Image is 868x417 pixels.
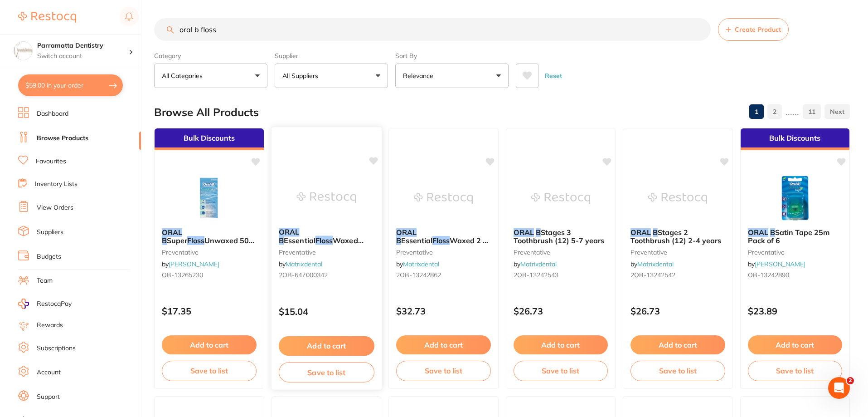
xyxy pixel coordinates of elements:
p: $26.73 [630,306,725,316]
small: preventative [514,249,608,256]
span: OB-13265230 [162,271,203,279]
b: ORAL B Satin Tape 25m Pack of 6 [748,228,843,245]
a: Subscriptions [37,344,76,353]
a: Matrixdental [520,260,557,268]
a: Suppliers [37,228,63,237]
label: Sort By [395,52,509,60]
a: RestocqPay [18,299,72,309]
div: Bulk Discounts [741,128,850,150]
button: Save to list [748,361,843,381]
a: Matrixdental [286,260,322,268]
span: by [748,260,805,268]
span: by [630,260,674,268]
small: preventative [396,249,491,256]
em: ORAL [630,228,651,237]
label: Category [154,52,267,60]
label: Supplier [275,52,388,60]
b: ORAL B Essential Floss Waxed 2 x 50m (6-pack) [396,228,491,245]
a: Restocq Logo [18,7,76,28]
a: Team [37,276,53,285]
em: Floss [187,236,204,245]
input: Search Products [154,18,711,41]
em: ORAL [514,228,534,237]
small: preventative [162,249,257,256]
em: ORAL [162,228,182,237]
span: OB-13242890 [748,271,789,279]
a: Support [37,392,60,402]
span: by [514,260,557,268]
a: Budgets [37,252,61,261]
img: Restocq Logo [18,12,76,23]
em: Floss [315,236,332,245]
a: Dashboard [37,109,68,118]
a: Matrixdental [403,260,439,268]
em: Floss [432,236,450,245]
img: ORAL B Satin Tape 25m Pack of 6 [766,176,824,221]
button: Add to cart [630,335,725,354]
em: B [162,236,167,245]
em: B [536,228,541,237]
span: Super [167,236,187,245]
em: B [278,236,283,245]
img: ORAL B Stages 2 Toothbrush (12) 2-4 years [648,176,707,221]
button: All Categories [154,64,267,88]
img: Parramatta Dentistry [14,42,32,60]
a: [PERSON_NAME] [169,260,219,268]
span: 2OB-13242543 [514,271,558,279]
em: ORAL [748,228,768,237]
span: 2OB-13242542 [630,271,675,279]
div: Bulk Discounts [155,128,264,150]
small: preventative [630,249,725,256]
a: Browse Products [37,134,88,143]
em: ORAL [396,228,417,237]
a: Favourites [36,157,66,166]
iframe: Intercom live chat [828,377,850,399]
img: ORAL B Essential Floss Waxed Mint 50m (6-pack) [296,175,356,221]
button: Reset [542,64,565,88]
img: ORAL B Stages 3 Toothbrush (12) 5-7 years [531,176,590,221]
a: 2 [767,103,782,121]
span: Satin Tape 25m Pack of 6 [748,228,829,245]
a: View Orders [37,203,73,212]
button: Add to cart [396,335,491,354]
span: Waxed 2 x 50m (6-pack) [396,236,488,253]
em: B [770,228,775,237]
p: $26.73 [514,306,608,316]
button: Save to list [514,361,608,381]
p: ...... [786,107,799,117]
span: Unwaxed 50m Pack of 6 [162,236,255,253]
a: [PERSON_NAME] [755,260,805,268]
span: Stages 3 Toothbrush (12) 5-7 years [514,228,604,245]
a: Rewards [37,321,63,330]
span: Essential [284,236,315,245]
a: Account [37,368,61,377]
b: ORAL B Super Floss Unwaxed 50m Pack of 6 [162,228,257,245]
img: ORAL B Super Floss Unwaxed 50m Pack of 6 [179,176,238,221]
span: Create Product [735,26,781,33]
h2: Browse All Products [154,106,259,119]
p: Relevance [403,71,437,80]
p: $15.04 [278,306,374,317]
a: 11 [803,103,821,121]
span: Waxed Mint 50m (6-pack) [278,236,363,254]
button: $59.00 in your order [18,74,123,96]
button: Save to list [396,361,491,381]
b: ORAL B Stages 3 Toothbrush (12) 5-7 years [514,228,608,245]
span: Essential [401,236,432,245]
button: Save to list [162,361,257,381]
span: 2 [847,377,854,384]
em: B [653,228,658,237]
img: ORAL B Essential Floss Waxed 2 x 50m (6-pack) [414,176,473,221]
button: Add to cart [162,335,257,354]
em: B [396,236,401,245]
small: preventative [278,248,374,255]
p: $32.73 [396,306,491,316]
p: $17.35 [162,306,257,316]
span: by [278,260,322,268]
span: by [162,260,219,268]
button: Add to cart [278,336,374,356]
button: Save to list [630,361,725,381]
small: preventative [748,249,843,256]
a: 1 [749,103,764,121]
h4: Parramatta Dentistry [37,41,129,50]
